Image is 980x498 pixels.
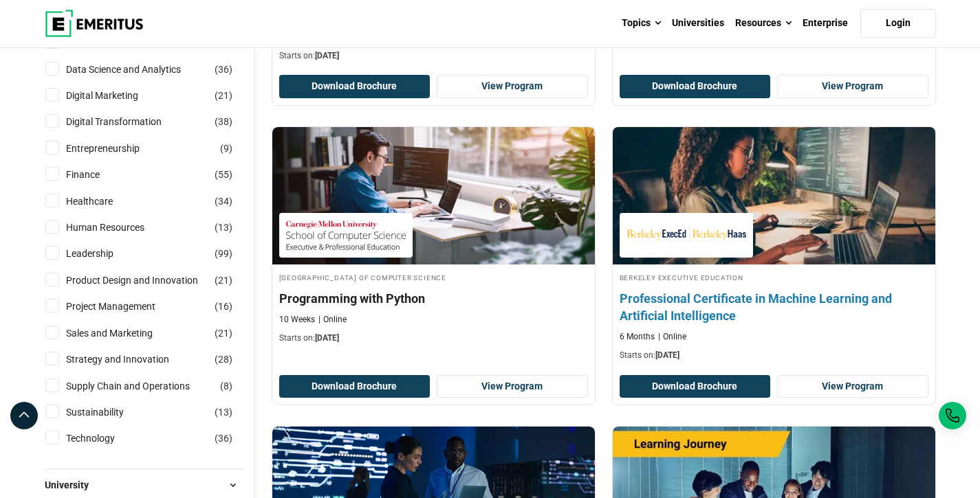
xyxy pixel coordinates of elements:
span: 13 [218,222,229,233]
span: 21 [218,90,229,101]
a: Finance [66,167,127,182]
span: University [45,477,100,493]
img: Berkeley Executive Education [627,220,746,251]
img: Programming with Python | Online AI and Machine Learning Course [272,127,595,264]
a: Human Resources [66,220,172,235]
p: 6 Months [620,331,655,343]
span: [DATE] [315,333,339,343]
a: View Program [777,75,928,98]
span: ( ) [215,431,232,446]
button: Download Brochure [620,75,771,98]
span: ( ) [215,326,232,341]
p: Starts on: [279,50,588,62]
h4: Programming with Python [279,290,588,307]
a: Digital Transformation [66,114,189,129]
span: ( ) [220,378,232,394]
span: 36 [218,64,229,75]
a: AI and Machine Learning Course by Carnegie Mellon University School of Computer Science - October... [272,127,595,351]
a: Technology [66,431,142,446]
a: AI and Machine Learning Course by Berkeley Executive Education - November 6, 2025 Berkeley Execut... [613,127,935,368]
p: 10 Weeks [279,314,315,326]
span: 36 [218,433,229,444]
span: ( ) [215,273,232,288]
span: [DATE] [655,350,679,360]
span: ( ) [215,194,232,209]
a: View Program [437,75,588,98]
span: 99 [218,248,229,259]
a: Strategy and Innovation [66,352,197,367]
h4: [GEOGRAPHIC_DATA] of Computer Science [279,271,588,283]
span: ( ) [215,220,232,235]
button: University [45,475,243,495]
span: 55 [218,169,229,180]
span: ( ) [215,246,232,261]
a: Healthcare [66,194,140,209]
span: 16 [218,301,229,312]
a: View Program [437,375,588,398]
a: Digital Marketing [66,88,166,103]
span: ( ) [215,88,232,103]
a: Data Science and Analytics [66,62,208,77]
a: Sales and Marketing [66,326,180,341]
button: Download Brochure [279,375,431,398]
span: ( ) [215,62,232,77]
span: 21 [218,328,229,339]
img: Professional Certificate in Machine Learning and Artificial Intelligence | Online AI and Machine ... [596,120,951,271]
span: ( ) [220,141,232,156]
a: Project Management [66,299,183,314]
h4: Professional Certificate in Machine Learning and Artificial Intelligence [620,290,928,324]
a: Entrepreneurship [66,141,167,156]
button: Download Brochure [279,75,431,98]
span: 21 [218,275,229,286]
span: ( ) [215,352,232,367]
a: Product Design and Innovation [66,273,226,288]
span: ( ) [215,167,232,182]
a: Supply Chain and Operations [66,378,217,394]
p: Online [658,331,686,343]
p: Online [318,314,347,326]
span: ( ) [215,299,232,314]
span: [DATE] [315,51,339,60]
button: Download Brochure [620,375,771,398]
img: Carnegie Mellon University School of Computer Science [286,220,406,251]
span: 34 [218,196,229,207]
span: 28 [218,354,229,365]
span: 38 [218,116,229,127]
p: Starts on: [620,350,928,361]
a: Login [860,9,936,38]
span: ( ) [215,114,232,129]
a: Sustainability [66,405,151,420]
h4: Berkeley Executive Education [620,271,928,283]
span: ( ) [215,405,232,420]
span: 13 [218,407,229,418]
span: 8 [224,381,229,392]
a: Leadership [66,246,141,261]
a: View Program [777,375,928,398]
p: Starts on: [279,332,588,344]
span: 9 [224,143,229,154]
